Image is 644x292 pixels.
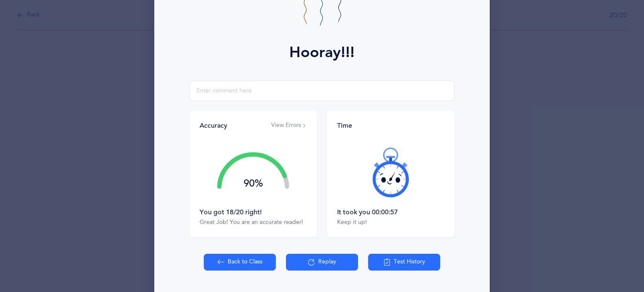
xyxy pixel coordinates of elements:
div: You got 18/20 right! [200,208,307,217]
div: It took you 00:00:57 [337,208,444,217]
div: Great Job! You are an accurate reader! [200,218,307,227]
div: Time [337,121,444,130]
div: Accuracy [200,121,227,130]
div: 90% [217,179,289,189]
button: Back to Class [204,254,276,271]
div: Keep it up! [337,218,444,227]
input: Enter comment here [190,81,454,101]
div: Hooray!!! [289,41,355,64]
button: Test History [368,254,440,271]
button: View Errors [271,121,307,130]
button: Replay [286,254,358,271]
